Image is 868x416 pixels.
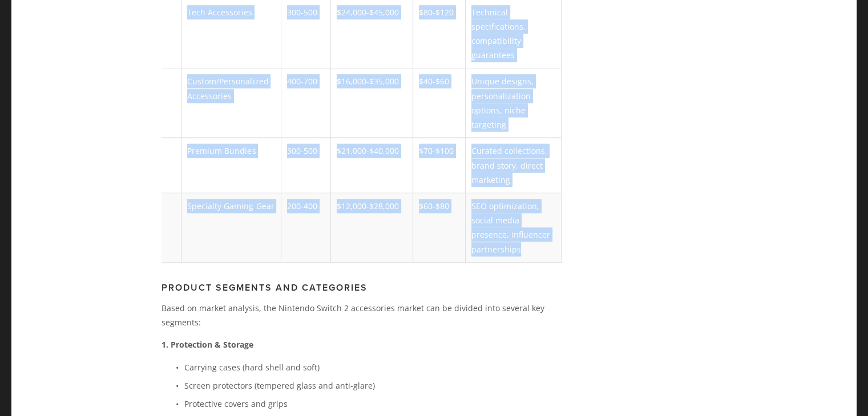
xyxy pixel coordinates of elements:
[413,68,465,138] td: $40-$60
[281,193,331,262] td: 200-400
[181,138,281,193] td: Premium Bundles
[184,397,562,411] p: Protective covers and grips
[331,68,413,138] td: $16,000-$35,000
[466,193,561,262] td: SEO optimization, social media presence, influencer partnerships
[331,193,413,262] td: $12,000-$28,000
[184,360,562,374] p: Carrying cases (hard shell and soft)
[181,68,281,138] td: Custom/Personalized Accessories
[162,301,562,329] p: Based on market analysis, the Nintendo Switch 2 accessories market can be divided into several ke...
[413,193,465,262] td: $60-$80
[162,282,562,293] h3: Product Segments and Categories
[331,138,413,193] td: $21,000-$40,000
[181,193,281,262] td: Specialty Gaming Gear
[466,68,561,138] td: Unique designs, personalization options, niche targeting
[466,138,561,193] td: Curated collections, brand story, direct marketing
[184,378,562,393] p: Screen protectors (tempered glass and anti-glare)
[281,138,331,193] td: 300-500
[162,339,253,350] strong: 1. Protection & Storage
[281,68,331,138] td: 400-700
[413,138,465,193] td: $70-$100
